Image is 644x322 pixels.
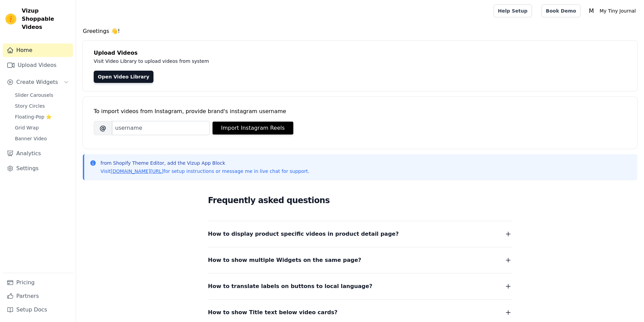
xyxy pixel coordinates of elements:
span: Vizup Shoppable Videos [22,7,70,31]
input: username [112,121,210,135]
text: M [589,7,594,14]
a: Setup Docs [3,303,73,317]
span: How to display product specific videos in product detail page? [208,229,399,239]
span: Grid Wrap [15,124,39,131]
a: Grid Wrap [11,123,73,132]
span: Create Widgets [16,78,58,86]
button: Create Widgets [3,75,73,89]
button: Import Instagram Reels [213,122,293,135]
p: Visit Video Library to upload videos from system [94,57,398,65]
a: Slider Carousels [11,90,73,100]
span: Banner Video [15,135,47,142]
a: Story Circles [11,101,73,111]
button: How to display product specific videos in product detail page? [208,229,512,239]
h2: Frequently asked questions [208,194,512,207]
span: Floating-Pop ⭐ [15,113,52,120]
a: Open Video Library [94,71,153,83]
a: Home [3,43,73,57]
p: Visit for setup instructions or message me in live chat for support. [100,168,309,175]
button: M My Tiny Journal [586,5,639,17]
span: How to show multiple Widgets on the same page? [208,255,362,265]
span: Slider Carousels [15,92,53,99]
h4: Greetings 👋! [83,27,637,35]
h4: Upload Videos [94,49,626,57]
a: Analytics [3,147,73,160]
button: How to translate labels on buttons to local language? [208,282,512,291]
a: Floating-Pop ⭐ [11,112,73,122]
a: Pricing [3,276,73,289]
div: To import videos from Instagram, provide brand's instagram username [94,107,626,115]
a: [DOMAIN_NAME][URL] [111,168,164,174]
span: How to show Title text below video cards? [208,308,338,317]
p: My Tiny Journal [597,5,639,17]
a: Help Setup [494,4,532,17]
a: Banner Video [11,134,73,143]
button: How to show multiple Widgets on the same page? [208,255,512,265]
span: How to translate labels on buttons to local language? [208,282,372,291]
button: How to show Title text below video cards? [208,308,512,317]
a: Partners [3,289,73,303]
img: Vizup [5,14,16,24]
a: Upload Videos [3,58,73,72]
a: Book Demo [541,4,581,17]
a: Settings [3,162,73,175]
span: @ [94,121,112,135]
p: from Shopify Theme Editor, add the Vizup App Block [100,160,309,166]
span: Story Circles [15,103,45,109]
